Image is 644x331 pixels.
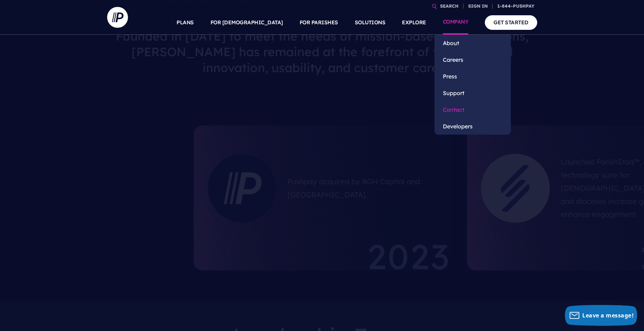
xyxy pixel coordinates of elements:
[177,10,194,35] a: PLANS
[435,101,511,118] a: Contact
[300,10,338,35] a: FOR PARISHES
[435,118,511,135] a: Developers
[435,68,511,85] a: Press
[443,10,469,35] a: COMPANY
[565,305,637,326] button: Leave a message!
[355,10,386,35] a: SOLUTIONS
[485,15,537,29] a: GET STARTED
[211,10,283,35] a: FOR [DEMOGRAPHIC_DATA]
[435,85,511,101] a: Support
[582,312,634,319] span: Leave a message!
[435,51,511,68] a: Careers
[435,35,511,51] a: About
[402,10,426,35] a: EXPLORE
